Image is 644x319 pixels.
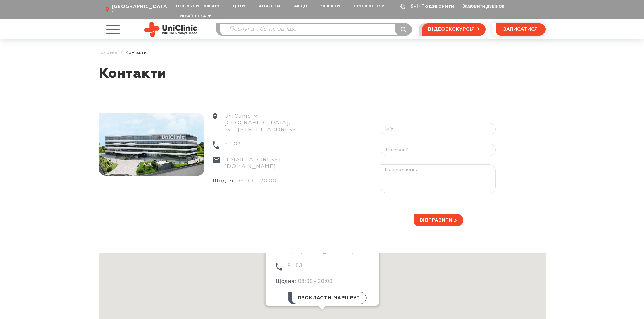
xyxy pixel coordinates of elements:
button: Відправити [414,214,463,226]
span: Контакти [126,50,147,55]
span: Відправити [420,218,452,223]
button: записатися [496,23,546,36]
span: відеоекскурсія [428,24,475,35]
span: Щодня: [275,278,298,284]
span: [GEOGRAPHIC_DATA] [112,4,169,16]
input: Телефон* [381,144,496,156]
a: відеоекскурсія [422,23,485,36]
input: Послуга або прізвище [220,24,412,35]
a: Подзвонити [421,4,454,9]
a: 9-103 [224,141,241,149]
a: 9-103 [410,4,425,9]
span: Щодня: [213,178,237,184]
span: записатися [503,27,538,32]
a: прокласти маршрут [288,292,366,304]
img: Uniclinic [144,22,197,37]
a: Головна [99,50,118,55]
button: Українська [178,14,211,19]
button: Замовити дзвінок [462,3,504,9]
span: Українська [179,14,206,18]
div: 9-103 [275,262,379,278]
div: UniClinic. м. [GEOGRAPHIC_DATA], вул. [STREET_ADDRESS] [213,113,313,141]
a: [EMAIL_ADDRESS][DOMAIN_NAME] [224,157,313,170]
div: 08:00 - 20:00 [213,178,313,192]
input: Ім’я [381,123,496,135]
span: прокласти маршрут [297,292,360,304]
h1: Контакти [99,66,546,89]
div: 08:00 - 20:00 [275,278,379,292]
